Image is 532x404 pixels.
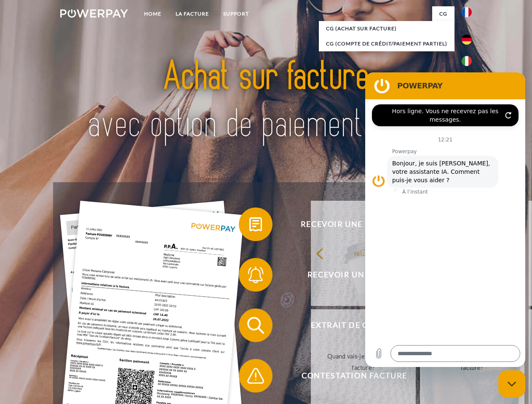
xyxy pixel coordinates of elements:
[239,308,458,342] button: Extrait de compte
[80,40,452,161] img: title-powerpay_fr.svg
[498,370,525,397] iframe: Bouton de lancement de la fenêtre de messagerie, conversation en cours
[239,207,458,241] button: Recevoir une facture ?
[462,35,472,45] img: de
[319,21,454,36] a: CG (achat sur facture)
[137,6,168,21] a: Home
[462,56,472,66] img: it
[319,36,454,51] a: CG (Compte de crédit/paiement partiel)
[216,6,256,21] a: Support
[462,7,472,17] img: fr
[245,315,266,336] img: qb_search.svg
[245,214,266,235] img: qb_bill.svg
[239,359,458,393] button: Contestation Facture
[245,264,266,285] img: qb_bell.svg
[245,365,266,386] img: qb_warning.svg
[60,9,128,18] img: logo-powerpay-white.svg
[316,351,411,373] div: Quand vais-je recevoir ma facture?
[239,258,458,292] button: Recevoir un rappel?
[168,6,216,21] a: LA FACTURE
[316,247,411,259] div: retour
[365,72,525,367] iframe: Fenêtre de messagerie
[432,6,454,21] a: CG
